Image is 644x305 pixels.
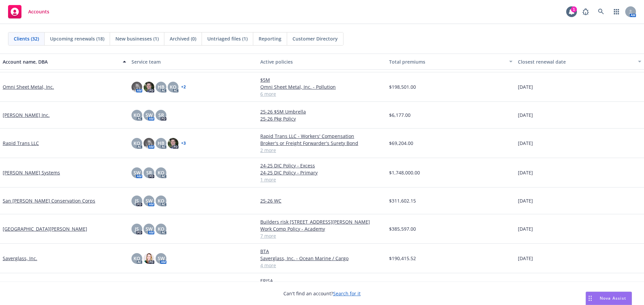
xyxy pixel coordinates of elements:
[579,5,592,18] a: Report a Bug
[594,5,608,18] a: Search
[115,35,159,42] span: New businesses (1)
[146,111,153,119] span: SW
[14,35,39,42] span: Clients (32)
[518,111,533,119] span: [DATE]
[144,253,154,264] img: photo
[259,35,281,42] span: Reporting
[518,197,533,204] span: [DATE]
[3,197,95,204] a: San [PERSON_NAME] Conservation Corps
[170,83,176,90] span: KO
[389,111,411,119] span: $6,177.00
[3,58,119,65] div: Account name, DBA
[158,197,164,204] span: KO
[158,169,164,176] span: KO
[3,140,39,147] a: Rapid Trans LLC
[386,54,515,70] button: Total premiums
[260,176,384,183] a: 1 more
[181,141,186,145] a: + 3
[3,169,60,176] a: [PERSON_NAME] Systems
[600,295,626,301] span: Nova Assist
[260,108,384,115] a: 25-26 $5M Umbrella
[260,115,384,122] a: 25-26 Pkg Policy
[129,54,258,70] button: Service team
[168,138,178,149] img: photo
[610,5,623,18] a: Switch app
[133,140,140,147] span: KO
[518,225,533,232] span: [DATE]
[3,83,54,90] a: Omni Sheet Metal, Inc.
[181,85,186,89] a: + 2
[258,54,386,70] button: Active policies
[260,225,384,232] a: Work Comp Policy - Academy
[133,111,140,119] span: KO
[518,58,634,65] div: Closest renewal date
[158,83,164,90] span: HB
[158,140,164,147] span: HB
[389,255,416,262] span: $190,415.52
[389,225,416,232] span: $385,597.00
[260,133,384,140] a: Rapid Trans LLC - Workers' Compensation
[586,292,594,305] div: Drag to move
[28,9,49,14] span: Accounts
[146,225,153,232] span: SW
[518,83,533,90] span: [DATE]
[260,277,384,284] a: ERISA
[333,290,361,297] a: Search for it
[207,35,248,42] span: Untriaged files (1)
[260,76,384,83] a: $5M
[135,197,139,204] span: JS
[144,82,154,92] img: photo
[260,255,384,262] a: Saverglass, Inc. - Ocean Marine / Cargo
[5,2,52,21] a: Accounts
[131,82,142,92] img: photo
[571,6,577,12] div: 1
[389,197,416,204] span: $311,602.15
[260,218,384,225] a: Builders risk [STREET_ADDRESS][PERSON_NAME]
[135,225,139,232] span: JS
[260,262,384,269] a: 4 more
[389,83,416,90] span: $198,501.00
[3,111,50,119] a: [PERSON_NAME] Inc.
[146,169,152,176] span: SR
[518,140,533,147] span: [DATE]
[133,169,141,176] span: SW
[260,90,384,97] a: 6 more
[144,138,154,149] img: photo
[283,290,361,297] span: Can't find an account?
[260,58,384,65] div: Active policies
[3,255,37,262] a: Saverglass, Inc.
[158,111,164,119] span: SR
[3,225,87,232] a: [GEOGRAPHIC_DATA][PERSON_NAME]
[518,169,533,176] span: [DATE]
[260,162,384,169] a: 24-25 DIC Policy - Excess
[146,197,153,204] span: SW
[292,35,338,42] span: Customer Directory
[133,255,140,262] span: KO
[260,169,384,176] a: 24-25 DIC Policy - Primary
[389,140,413,147] span: $69,204.00
[260,197,384,204] a: 25-26 WC
[586,292,632,305] button: Nova Assist
[260,147,384,154] a: 2 more
[260,140,384,147] a: Broker's or Freight Forwarder's Surety Bond
[389,58,505,65] div: Total premiums
[260,83,384,90] a: Omni Sheet Metal, Inc. - Pollution
[50,35,104,42] span: Upcoming renewals (18)
[260,232,384,239] a: 7 more
[158,255,165,262] span: SW
[170,35,196,42] span: Archived (0)
[389,169,420,176] span: $1,748,000.00
[515,54,644,70] button: Closest renewal date
[260,248,384,255] a: BTA
[131,58,255,65] div: Service team
[518,255,533,262] span: [DATE]
[158,225,164,232] span: KO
